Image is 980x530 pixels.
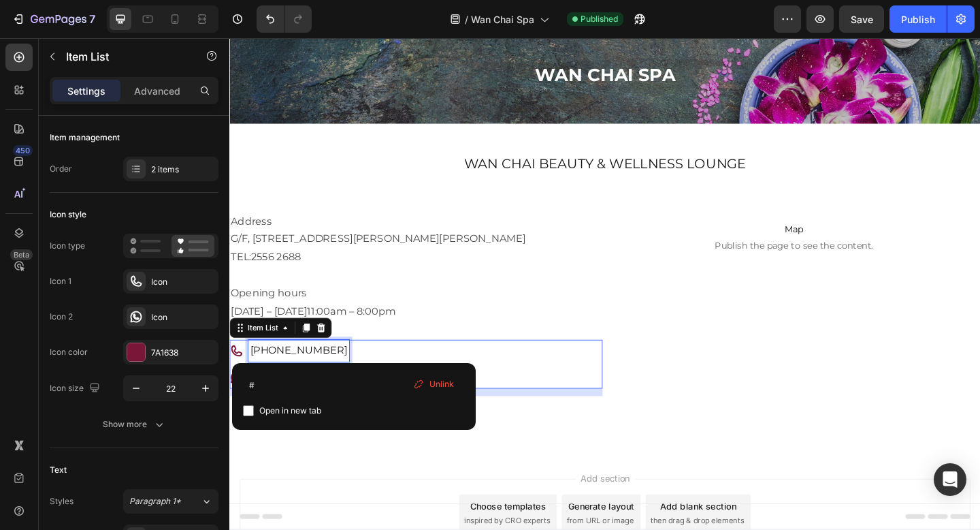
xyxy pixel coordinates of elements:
[50,311,73,323] div: Icon 2
[50,495,73,508] div: Styles
[67,84,105,98] p: Settings
[50,464,67,476] div: Text
[839,5,884,33] button: Save
[851,14,873,25] span: Save
[103,418,166,431] div: Show more
[468,502,551,516] div: Add blank section
[151,163,215,176] div: 2 items
[376,472,441,486] span: Add section
[50,346,88,358] div: Icon color
[901,12,935,27] div: Publish
[5,5,101,33] button: 7
[471,12,534,27] span: Wan Chai Spa
[151,276,215,288] div: Icon
[129,495,181,508] span: Paragraph 1*
[50,131,120,144] div: Item management
[243,374,465,396] input: Paste link here
[50,275,71,287] div: Icon 1
[411,219,817,232] span: Publish the page to see the content.
[889,5,947,33] button: Publish
[151,347,215,359] div: 7A1638
[123,489,218,514] button: Paragraph 1*
[50,208,86,221] div: Icon style
[369,502,440,516] div: Generate layout
[10,249,33,260] div: Beta
[934,463,966,496] div: Open Intercom Messenger
[50,163,72,175] div: Order
[262,502,344,516] div: Choose templates
[13,145,33,156] div: 450
[429,378,454,390] span: Unlink
[151,311,215,324] div: Icon
[259,403,321,419] span: Open in new tab
[257,5,312,33] div: Undo/Redo
[50,412,218,437] button: Show more
[465,12,468,27] span: /
[66,48,182,65] p: Item List
[50,379,103,398] div: Icon size
[50,240,85,252] div: Icon type
[581,13,618,25] span: Published
[89,11,95,27] p: 7
[411,200,817,216] span: Map
[134,84,180,98] p: Advanced
[229,38,980,530] iframe: Design area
